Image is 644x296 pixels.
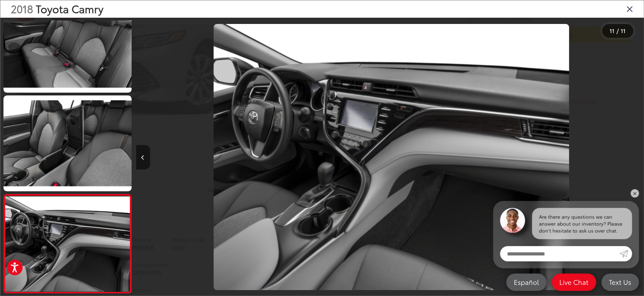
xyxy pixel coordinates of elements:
span: / [616,28,619,33]
img: Agent profile photo [500,208,525,233]
span: 11 [610,27,614,34]
span: 11 [621,27,626,34]
span: Toyota Camry [36,1,103,16]
img: 2018 Toyota Camry LE [2,94,133,192]
img: 2018 Toyota Camry LE [214,24,569,290]
a: Submit [619,246,632,261]
a: Español [506,273,546,291]
input: Enter your message [500,246,619,261]
span: Text Us [605,278,635,286]
button: Previous image [136,145,150,169]
span: Español [510,278,542,286]
i: Close gallery [626,4,633,13]
span: 2018 [11,1,33,16]
span: Live Chat [556,278,592,286]
a: Live Chat [552,273,596,291]
img: 2018 Toyota Camry LE [4,196,131,291]
a: Text Us [601,273,639,291]
div: Are there any questions we can answer about our inventory? Please don't hesitate to ask us over c... [532,208,632,239]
